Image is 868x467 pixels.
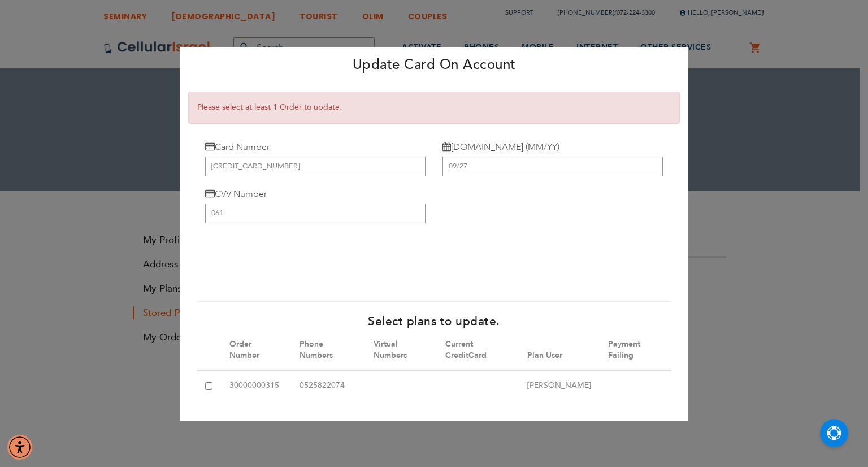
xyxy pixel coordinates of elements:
[205,140,270,153] label: Card Number
[7,435,32,460] div: Accessibility Menu
[365,330,437,370] th: Virtual Numbers
[519,371,600,401] td: [PERSON_NAME]
[437,330,519,370] th: Current CreditCard
[442,140,559,153] label: [DOMAIN_NAME] (MM/YY)
[291,330,364,370] th: Phone Numbers
[205,237,377,281] iframe: reCAPTCHA
[197,313,671,330] h4: Select plans to update.
[519,330,600,370] th: Plan User
[221,371,291,401] td: 30000000315
[291,371,364,401] td: 0525822074
[600,330,671,370] th: Payment Failing
[205,187,267,200] label: CVV Number
[221,330,291,370] th: Order Number
[188,55,680,75] h2: Update Card On Account
[197,102,342,113] span: Please select at least 1 Order to update.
